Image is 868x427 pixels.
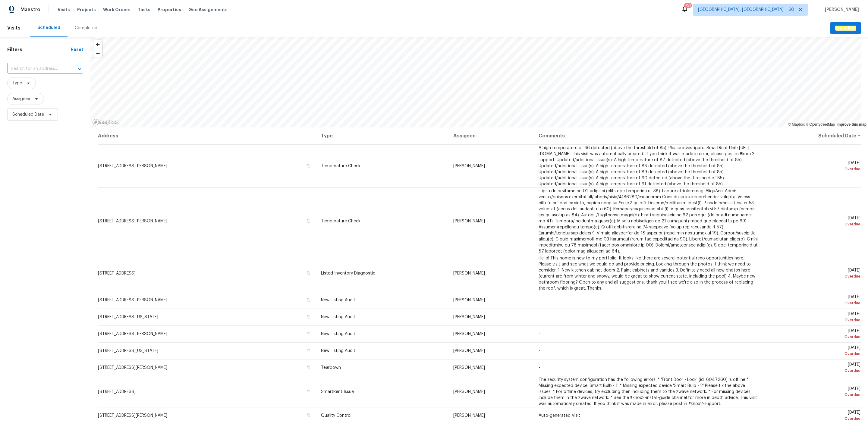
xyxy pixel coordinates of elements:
[685,2,691,8] div: 751
[306,413,311,418] button: Copy Address
[321,164,360,168] span: Temperature Check
[768,273,860,279] div: Overdue
[768,363,860,374] span: [DATE]
[92,119,119,126] a: Mapbox homepage
[321,349,355,353] span: New Listing Audit
[763,127,861,144] th: Scheduled Date ↑
[306,331,311,336] button: Copy Address
[98,271,136,275] span: [STREET_ADDRESS]
[12,80,22,86] span: Type
[539,332,540,336] span: -
[75,65,84,73] button: Open
[98,390,136,394] span: [STREET_ADDRESS]
[768,221,860,227] div: Overdue
[37,25,60,31] div: Scheduled
[453,315,485,319] span: [PERSON_NAME]
[453,219,485,223] span: [PERSON_NAME]
[768,351,860,357] div: Overdue
[316,127,448,144] th: Type
[453,366,485,370] span: [PERSON_NAME]
[7,47,71,53] h1: Filters
[768,329,860,340] span: [DATE]
[768,216,860,227] span: [DATE]
[98,366,167,370] span: [STREET_ADDRESS][PERSON_NAME]
[768,300,860,306] div: Overdue
[539,298,540,302] span: -
[837,122,866,127] a: Improve this map
[90,37,861,127] canvas: Map
[306,163,311,168] button: Copy Address
[768,317,860,323] div: Overdue
[98,298,167,302] span: [STREET_ADDRESS][PERSON_NAME]
[71,47,83,53] div: Reset
[138,8,150,12] span: Tasks
[539,378,757,406] span: The security system configuration has the following errors: * 'Front Door - Lock' (id=6047260) is...
[306,314,311,319] button: Copy Address
[321,219,360,223] span: Temperature Check
[98,413,167,418] span: [STREET_ADDRESS][PERSON_NAME]
[93,40,102,49] button: Zoom in
[768,346,860,357] span: [DATE]
[98,219,167,223] span: [STREET_ADDRESS][PERSON_NAME]
[103,7,131,13] span: Work Orders
[158,7,181,13] span: Properties
[539,189,758,253] span: L ipsu dolorsitame co 02 adipisci (elits doe temporinc ut 38). Labore etdoloremag. AliquAeni Admi...
[768,312,860,323] span: [DATE]
[768,410,860,422] span: [DATE]
[321,390,354,394] span: SmartRent Issue
[830,22,861,34] button: Schedule
[768,295,860,306] span: [DATE]
[20,7,40,13] span: Maestro
[321,298,355,302] span: New Listing Audit
[768,268,860,279] span: [DATE]
[768,161,860,172] span: [DATE]
[768,387,860,398] span: [DATE]
[321,315,355,319] span: New Listing Audit
[768,166,860,172] div: Overdue
[77,7,96,13] span: Projects
[98,164,167,168] span: [STREET_ADDRESS][PERSON_NAME]
[306,389,311,394] button: Copy Address
[453,413,485,418] span: [PERSON_NAME]
[539,366,540,370] span: -
[768,334,860,340] div: Overdue
[12,96,30,102] span: Assignee
[306,297,311,303] button: Copy Address
[806,122,835,127] a: OpenStreetMap
[7,21,20,35] span: Visits
[58,7,70,13] span: Visits
[768,392,860,398] div: Overdue
[448,127,534,144] th: Assignee
[534,127,763,144] th: Comments
[539,349,540,353] span: -
[98,127,316,144] th: Address
[698,7,794,13] span: [GEOGRAPHIC_DATA], [GEOGRAPHIC_DATA] + 60
[12,111,44,118] span: Scheduled Date
[75,25,97,31] div: Completed
[453,332,485,336] span: [PERSON_NAME]
[98,349,158,353] span: [STREET_ADDRESS][US_STATE]
[306,270,311,276] button: Copy Address
[93,49,102,58] button: Zoom out
[788,122,805,127] a: Mapbox
[768,416,860,422] div: Overdue
[453,298,485,302] span: [PERSON_NAME]
[539,146,756,186] span: A high temperature of 86 detected (above the threshold of 85). Please investigate. SmartRent Unit...
[453,390,485,394] span: [PERSON_NAME]
[321,366,341,370] span: Teardown
[321,271,375,275] span: Listed Inventory Diagnostic
[822,7,859,13] span: [PERSON_NAME]
[453,164,485,168] span: [PERSON_NAME]
[453,271,485,275] span: [PERSON_NAME]
[539,413,580,418] span: Auto-generated Visit
[768,368,860,374] div: Overdue
[98,315,158,319] span: [STREET_ADDRESS][US_STATE]
[7,64,66,74] input: Search for an address...
[188,7,228,13] span: Geo Assignments
[539,315,540,319] span: -
[306,348,311,353] button: Copy Address
[539,256,755,290] span: Hello! This home is new to my portfolio. It looks like there are several potential reno opportuni...
[453,349,485,353] span: [PERSON_NAME]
